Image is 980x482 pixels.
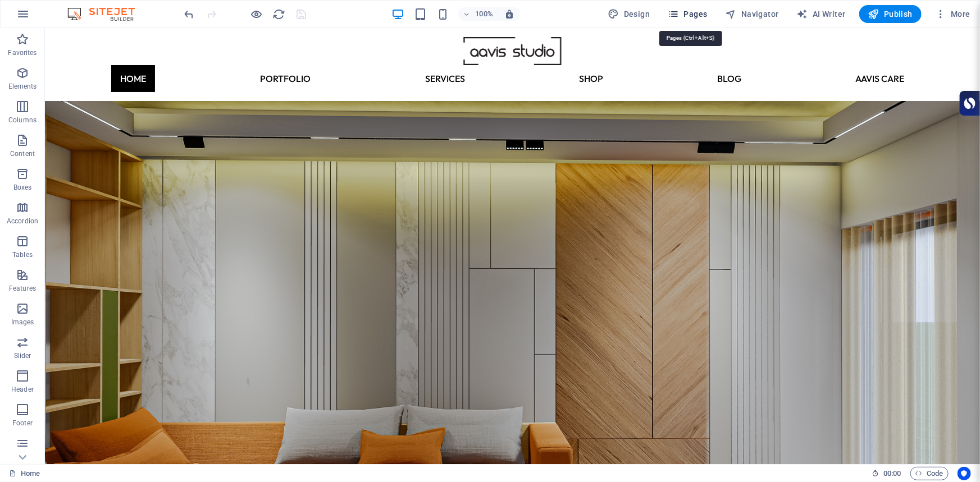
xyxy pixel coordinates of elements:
[8,116,37,125] p: Columns
[12,250,33,259] p: Tables
[14,351,31,360] p: Slider
[10,149,35,158] p: Content
[13,183,32,192] p: Boxes
[958,467,971,480] button: Usercentrics
[935,8,970,20] span: More
[9,467,40,480] a: Click to cancel selection. Double-click to open Pages
[9,284,36,293] p: Features
[11,385,34,394] p: Header
[8,48,37,57] p: Favorites
[931,5,975,23] button: More
[883,467,901,480] span: 00 00
[891,469,893,478] span: :
[12,419,33,428] p: Footer
[915,467,943,480] span: Code
[45,28,980,464] iframe: To enrich screen reader interactions, please activate Accessibility in Grammarly extension settings
[11,318,34,327] p: Images
[8,82,37,91] p: Elements
[7,217,38,226] p: Accordion
[872,467,901,480] h6: Session time
[910,467,949,480] button: Code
